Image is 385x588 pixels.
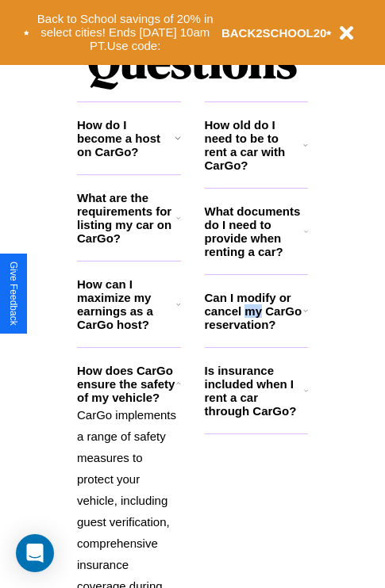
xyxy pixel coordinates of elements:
h3: What are the requirements for listing my car on CarGo? [77,191,176,245]
div: Open Intercom Messenger [16,534,54,572]
button: Back to School savings of 20% in select cities! Ends [DATE] 10am PT.Use code: [29,8,221,57]
h3: How old do I need to be to rent a car with CarGo? [205,118,304,172]
h3: How does CarGo ensure the safety of my vehicle? [77,364,176,404]
b: BACK2SCHOOL20 [221,26,327,40]
h3: Is insurance included when I rent a car through CarGo? [205,364,304,418]
h3: How do I become a host on CarGo? [77,118,175,158]
h3: What documents do I need to provide when renting a car? [205,204,305,258]
h3: Can I modify or cancel my CarGo reservation? [205,291,303,331]
div: Give Feedback [8,262,19,326]
h3: How can I maximize my earnings as a CarGo host? [77,277,176,331]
